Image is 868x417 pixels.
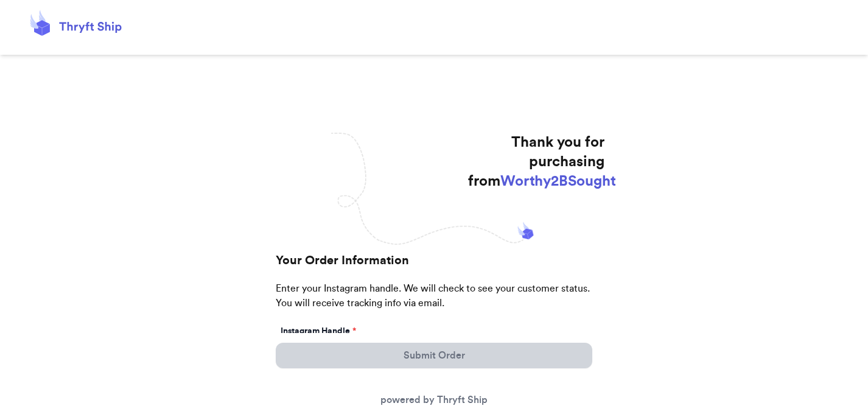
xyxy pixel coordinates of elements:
[380,395,488,405] a: powered by Thryft Ship
[276,252,592,281] h2: Your Order Information
[276,343,592,368] button: Submit Order
[500,174,616,189] span: Worthy2BSought
[468,133,604,191] h1: Thank you for purchasing from
[281,325,356,337] label: Instagram Handle
[276,281,592,323] p: Enter your Instagram handle. We will check to see your customer status. You will receive tracking...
